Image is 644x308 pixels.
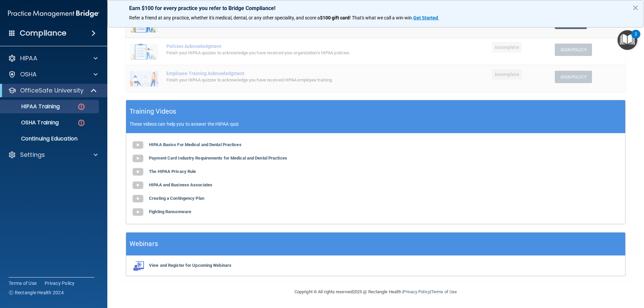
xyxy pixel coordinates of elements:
p: OSHA Training [4,119,59,126]
div: 2 [635,34,637,43]
img: danger-circle.6113f641.png [77,103,86,111]
span: Refer a friend at any practice, whether it's medical, dental, or any other speciality, and score a [129,15,320,20]
b: Payment Card Industry Requirements for Medical and Dental Practices [149,156,287,161]
p: HIPAA Training [4,103,60,110]
button: Close [632,2,639,13]
p: OfficeSafe University [20,86,84,95]
a: HIPAA [8,54,98,62]
img: danger-circle.6113f641.png [77,119,86,127]
img: gray_youtube_icon.38fcd6cc.png [131,138,145,152]
h5: Webinars [129,238,158,250]
div: Employee Training Acknowledgment [166,71,406,76]
b: Creating a Contingency Plan [149,196,204,201]
b: HIPAA Basics For Medical and Dental Practices [149,142,241,147]
img: gray_youtube_icon.38fcd6cc.png [131,205,145,219]
p: OSHA [20,70,37,78]
a: OSHA [8,70,98,78]
div: Copyright © All rights reserved 2025 @ Rectangle Health | | [253,281,498,303]
b: The HIPAA Privacy Rule [149,169,196,174]
div: Policies Acknowledgment [166,44,406,49]
img: webinarIcon.c7ebbf15.png [131,261,145,271]
span: ! That's what we call a win-win. [350,15,413,20]
b: Fighting Ransomware [149,209,191,214]
strong: $100 gift card [320,15,350,20]
a: Settings [8,151,98,159]
img: PMB logo [8,7,99,20]
p: Settings [20,151,45,159]
p: These videos can help you to answer the HIPAA quiz [129,121,622,127]
p: HIPAA [20,54,37,62]
img: gray_youtube_icon.38fcd6cc.png [131,165,145,179]
b: View and Register for Upcoming Webinars [149,263,231,268]
a: Terms of Use [431,289,457,294]
p: Earn $100 for every practice you refer to Bridge Compliance! [129,5,622,11]
a: Get Started [413,15,439,20]
span: Incomplete [492,42,522,53]
span: Ⓒ Rectangle Health 2024 [9,289,64,296]
button: Open Resource Center, 2 new notifications [618,30,637,50]
a: Privacy Policy [45,280,75,287]
a: Privacy Policy [403,289,430,294]
img: gray_youtube_icon.38fcd6cc.png [131,192,145,205]
span: Incomplete [492,69,522,80]
strong: Get Started [413,15,438,20]
h4: Compliance [20,28,66,38]
img: gray_youtube_icon.38fcd6cc.png [131,152,145,165]
p: Continuing Education [4,135,96,142]
a: Terms of Use [9,280,37,287]
div: Finish your HIPAA quizzes to acknowledge you have received HIPAA employee training. [166,76,406,84]
div: Finish your HIPAA quizzes to acknowledge you have received your organization’s HIPAA policies. [166,49,406,57]
button: Sign Policy [555,71,592,83]
button: Sign Policy [555,44,592,56]
h5: Training Videos [129,106,176,117]
img: gray_youtube_icon.38fcd6cc.png [131,179,145,192]
a: OfficeSafe University [8,86,97,95]
b: HIPAA and Business Associates [149,182,212,187]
